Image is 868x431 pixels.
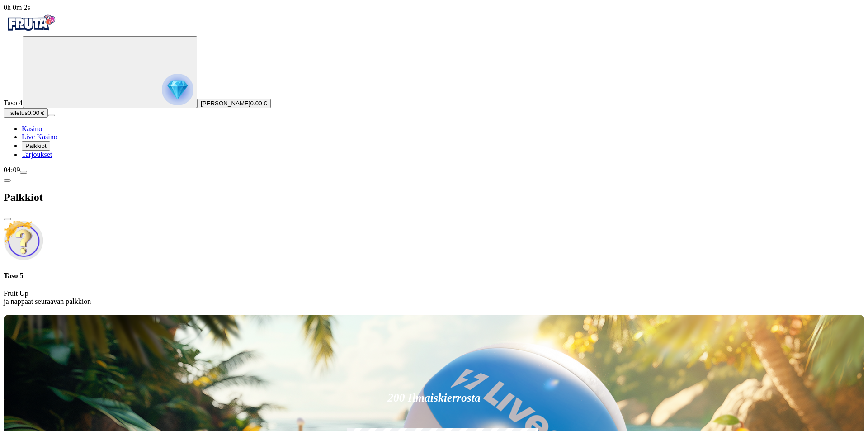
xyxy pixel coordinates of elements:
[25,142,47,149] span: Palkkiot
[22,141,50,151] button: Palkkiot
[20,171,27,174] button: menu
[4,4,30,11] span: user session time
[4,28,58,36] a: Fruta
[4,12,58,34] img: Fruta
[4,191,864,204] h2: Palkkiot
[22,133,57,141] a: Live Kasino
[4,272,864,280] h4: Taso 5
[4,179,11,182] button: chevron-left icon
[7,109,28,116] span: Talletus
[4,108,48,118] button: Talletusplus icon0.00 €
[4,221,43,260] img: Unlock reward icon
[23,36,197,108] button: reward progress
[162,74,193,105] img: reward progress
[4,99,23,107] span: Taso 4
[22,151,52,158] a: Tarjoukset
[48,114,55,116] button: menu
[28,109,44,116] span: 0.00 €
[201,100,250,107] span: [PERSON_NAME]
[250,100,267,107] span: 0.00 €
[4,125,864,159] nav: Main menu
[197,99,271,108] button: [PERSON_NAME]0.00 €
[4,218,11,220] button: close
[4,166,20,174] span: 04:09
[4,12,864,159] nav: Primary
[22,125,42,133] a: Kasino
[4,289,864,306] p: Fruit Up ja nappaat seuraavan palkkion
